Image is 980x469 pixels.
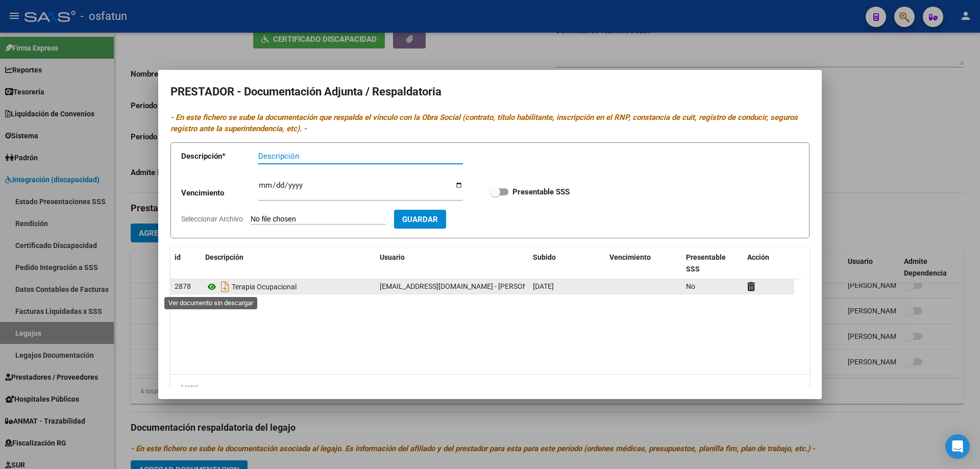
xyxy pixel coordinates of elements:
strong: Presentable SSS [512,187,570,196]
datatable-header-cell: Acción [743,246,794,280]
span: No [686,282,695,290]
p: Vencimiento [181,187,258,199]
datatable-header-cell: id [170,246,201,280]
datatable-header-cell: Subido [529,246,605,280]
span: Guardar [402,215,438,224]
datatable-header-cell: Descripción [201,246,376,280]
span: [DATE] [533,282,554,290]
span: Seleccionar Archivo [181,215,243,223]
p: Descripción [181,151,258,162]
span: Terapia Ocupacional [232,283,297,291]
span: Presentable SSS [686,253,726,273]
div: 1 total [170,375,810,400]
span: Vencimiento [609,253,651,261]
span: Usuario [380,253,405,261]
h2: PRESTADOR - Documentación Adjunta / Respaldatoria [170,82,810,102]
i: - En este fichero se sube la documentación que respalda el vínculo con la Obra Social (contrato, ... [170,113,798,134]
datatable-header-cell: Presentable SSS [682,246,743,280]
div: Open Intercom Messenger [945,434,970,459]
span: id [175,253,181,261]
span: Acción [747,253,769,261]
button: Guardar [394,210,446,229]
span: [EMAIL_ADDRESS][DOMAIN_NAME] - [PERSON_NAME] [380,282,553,290]
span: Subido [533,253,556,261]
span: Descripción [205,253,243,261]
datatable-header-cell: Usuario [376,246,529,280]
datatable-header-cell: Vencimiento [605,246,682,280]
span: 2878 [175,282,191,290]
i: Descargar documento [218,279,232,295]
